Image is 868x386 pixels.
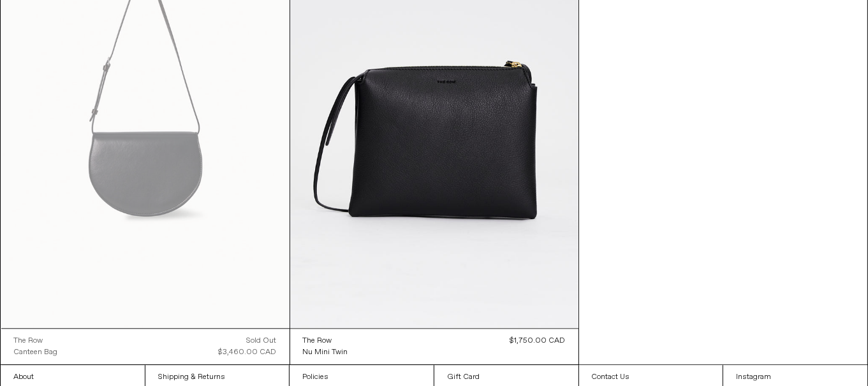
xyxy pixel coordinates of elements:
a: The Row [303,335,348,347]
div: Canteen Bag [14,347,58,358]
div: Nu Mini Twin [303,347,348,358]
div: Sold out [247,335,277,347]
a: Nu Mini Twin [303,347,348,358]
a: Canteen Bag [14,347,58,358]
a: The Row [14,335,58,347]
div: $3,460.00 CAD [219,347,277,358]
div: $1,750.00 CAD [510,335,566,347]
div: The Row [14,336,43,347]
div: The Row [303,336,332,347]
